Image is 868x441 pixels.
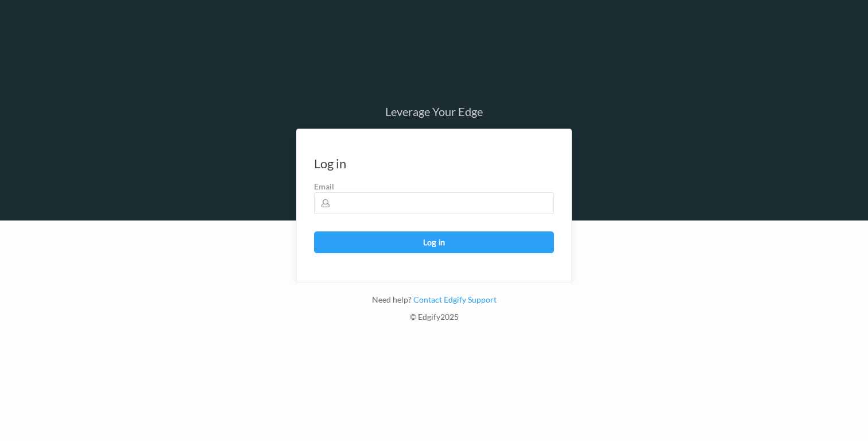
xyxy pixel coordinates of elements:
[314,231,554,253] button: Log in
[314,158,346,169] div: Log in
[314,181,554,192] label: Email
[296,311,572,328] div: © Edgify 2025
[412,295,497,304] a: Contact Edgify Support
[296,294,572,311] div: Need help?
[296,106,572,117] div: Leverage Your Edge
